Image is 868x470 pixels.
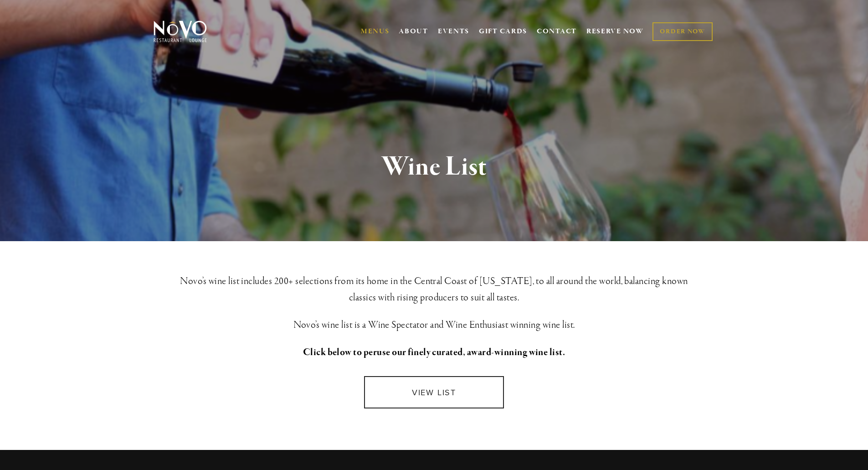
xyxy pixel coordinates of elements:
[652,22,712,41] a: ORDER NOW
[303,346,565,359] strong: Click below to peruse our finely curated, award-winning wine list.
[152,20,209,43] img: Novo Restaurant &amp; Lounge
[479,23,527,40] a: GIFT CARDS
[361,27,390,36] a: MENUS
[399,27,428,36] a: ABOUT
[169,152,700,182] h1: Wine List
[364,376,503,408] a: VIEW LIST
[537,23,577,40] a: CONTACT
[169,317,700,333] h3: Novo’s wine list is a Wine Spectator and Wine Enthusiast winning wine list.
[438,27,469,36] a: EVENTS
[169,273,700,306] h3: Novo’s wine list includes 200+ selections from its home in the Central Coast of [US_STATE], to al...
[586,23,644,40] a: RESERVE NOW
